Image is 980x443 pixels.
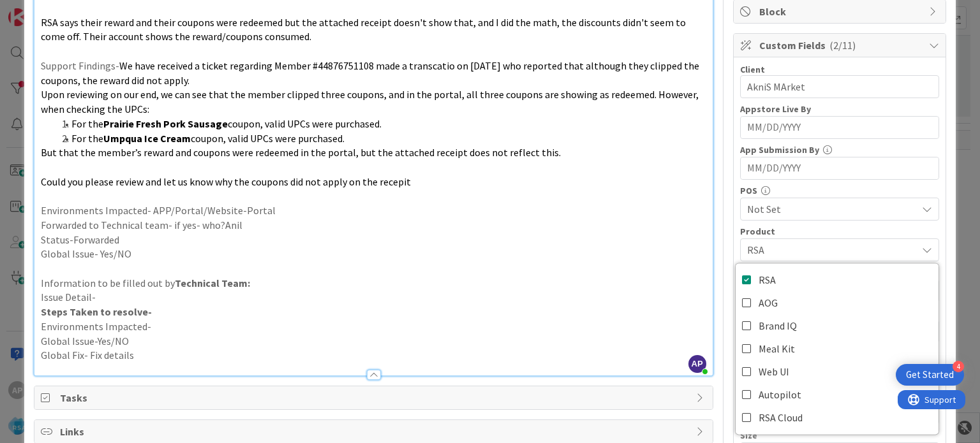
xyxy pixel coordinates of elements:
[747,157,932,179] input: MM/DD/YYYY
[747,117,932,138] input: MM/DD/YYYY
[747,242,917,258] span: RSA
[740,227,939,236] div: Product
[759,339,795,358] span: Meal Kit
[41,175,411,188] span: Could you please review and let us know why the coupons did not apply on the recepit
[103,117,228,130] strong: Prairie Fresh Pork Sausage
[740,64,765,75] label: Client
[41,59,706,87] p: Support Findings-
[41,348,706,363] p: Global Fix- Fix details
[41,59,701,87] span: We have received a ticket regarding Member #44876751108 made a transcatio on [DATE] who reported ...
[896,364,964,386] div: Open Get Started checklist, remaining modules: 4
[191,132,345,145] span: coupon, valid UPCs were purchased.
[740,105,939,113] div: Appstore Live By
[736,360,939,383] a: Web UI
[71,117,103,130] span: For the
[175,277,250,289] strong: Technical Team:
[41,319,706,334] p: Environments Impacted-
[740,186,939,195] div: POS
[736,337,939,360] a: Meal Kit
[60,424,689,439] span: Links
[740,431,939,440] div: Size
[736,406,939,429] a: RSA Cloud
[736,291,939,314] a: AOG
[953,361,964,372] div: 4
[736,383,939,406] a: Autopilot
[759,38,923,53] span: Custom Fields
[71,132,103,145] span: For the
[829,39,856,52] span: ( 2/11 )
[740,145,939,154] div: App Submission By
[41,203,706,218] p: Environments Impacted- APP/Portal/Website-Portal
[759,270,776,289] span: RSA
[747,201,917,217] span: Not Set
[736,314,939,337] a: Brand IQ
[41,88,701,115] span: Upon reviewing on our end, we can see that the member clipped three coupons, and in the portal, a...
[228,117,382,130] span: coupon, valid UPCs were purchased.
[41,247,706,261] p: Global Issue- Yes/NO
[759,4,923,19] span: Block
[41,334,706,349] p: Global Issue-Yes/NO
[41,146,561,159] span: But that the member’s reward and coupons were redeemed in the portal, but the attached receipt do...
[41,233,706,247] p: Status-Forwarded
[759,362,789,381] span: Web UI
[759,293,778,312] span: AOG
[906,368,954,381] div: Get Started
[27,2,58,17] span: Support
[41,16,688,43] span: RSA says their reward and their coupons were redeemed but the attached receipt doesn't show that,...
[41,290,706,305] p: Issue Detail-
[759,316,797,335] span: Brand IQ
[759,385,801,404] span: Autopilot
[41,276,706,291] p: Information to be filled out by
[759,408,803,427] span: RSA Cloud
[60,390,689,405] span: Tasks
[103,132,191,145] strong: Umpqua Ice Cream
[736,268,939,291] a: RSA
[41,305,152,318] strong: Steps Taken to resolve-
[688,355,706,373] span: AP
[41,218,706,233] p: Forwarded to Technical team- if yes- who?Anil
